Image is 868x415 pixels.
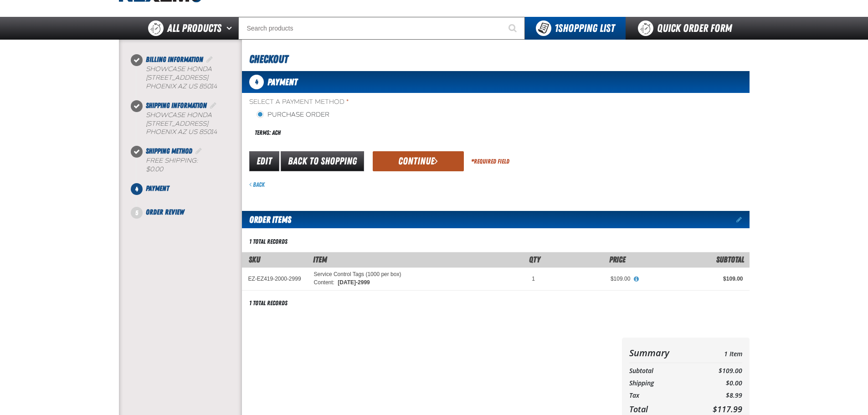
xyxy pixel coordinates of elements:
[223,17,238,40] button: Open All Products pages
[146,101,207,110] span: Shipping Information
[249,237,288,246] div: 1 total records
[502,17,525,40] button: Start Searching
[694,377,742,389] td: $0.00
[694,365,742,377] td: $109.00
[694,345,742,361] td: 1 Item
[146,147,192,155] span: Shipping Method
[178,82,186,90] span: AZ
[630,275,642,283] button: View All Prices for Service Control Tags (1000 per box)
[629,389,694,402] th: Tax
[555,22,558,35] strong: 1
[199,128,217,136] bdo: 85014
[525,17,626,40] button: You have 1 Shopping List. Open to view details
[146,157,242,174] div: Free Shipping:
[281,151,364,171] a: Back to Shopping
[249,151,279,171] a: Edit
[137,183,242,207] li: Payment. Step 4 of 5. Not Completed
[188,82,197,90] span: US
[137,146,242,183] li: Shipping Method. Step 3 of 5. Completed
[257,111,329,119] label: Purchase Order
[548,275,630,282] div: $109.00
[242,211,291,228] h2: Order Items
[249,53,288,66] span: Checkout
[249,255,260,264] a: SKU
[626,17,749,40] a: Quick Order Form
[609,255,626,264] span: Price
[249,299,288,307] div: 1 total records
[167,20,221,36] span: All Products
[314,279,335,286] span: Content:
[257,111,264,118] input: Purchase Order
[713,404,742,415] span: $117.99
[146,82,176,90] span: PHOENIX
[337,279,370,286] span: [DATE]-2999
[146,184,169,193] span: Payment
[205,55,214,64] a: Edit Billing Information
[242,267,308,290] td: EZ-EZ419-2000-2999
[532,276,535,282] span: 1
[199,82,217,90] bdo: 85014
[146,128,176,136] span: PHOENIX
[146,120,208,128] span: [STREET_ADDRESS]
[146,208,184,216] span: Order Review
[146,74,208,82] span: [STREET_ADDRESS]
[471,157,509,166] div: Required Field
[373,151,464,171] button: Continue
[146,65,212,73] span: Showcase Honda
[313,255,327,264] span: Item
[249,98,496,107] span: Select a Payment Method
[694,389,742,402] td: $8.99
[137,54,242,100] li: Billing Information. Step 1 of 5. Completed
[131,207,143,219] span: 5
[529,255,540,264] span: Qty
[146,165,163,173] strong: $0.00
[629,345,694,361] th: Summary
[249,123,496,143] div: Terms: ACH
[188,128,197,136] span: US
[629,377,694,389] th: Shipping
[736,216,750,223] a: Edit items
[238,17,525,40] input: Search
[629,365,694,377] th: Subtotal
[209,101,218,110] a: Edit Shipping Information
[137,100,242,146] li: Shipping Information. Step 2 of 5. Completed
[137,207,242,218] li: Order Review. Step 5 of 5. Not Completed
[249,181,265,188] a: Back
[555,22,615,35] span: Shopping List
[131,183,143,195] span: 4
[643,275,743,282] div: $109.00
[178,128,186,136] span: AZ
[267,77,298,87] span: Payment
[146,55,203,64] span: Billing Information
[249,75,264,89] span: 4
[716,255,744,264] span: Subtotal
[194,147,203,155] a: Edit Shipping Method
[130,54,242,218] nav: Checkout steps. Current step is Payment. Step 4 of 5
[314,272,401,278] a: Service Control Tags (1000 per box)
[146,111,212,119] span: Showcase Honda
